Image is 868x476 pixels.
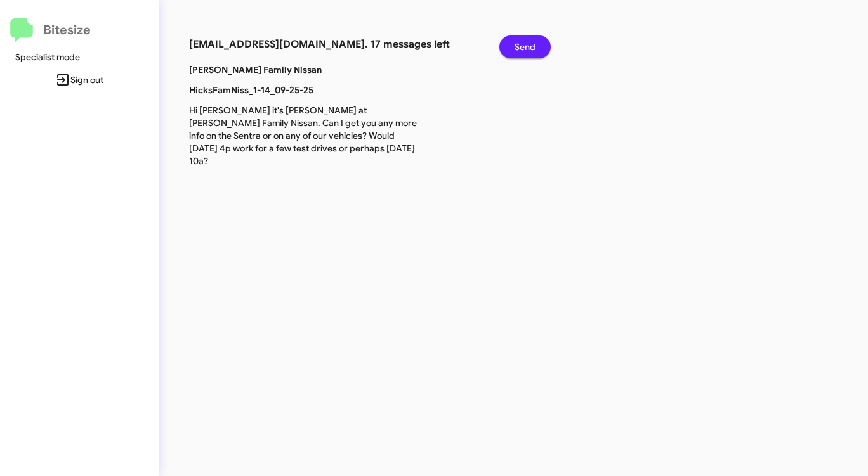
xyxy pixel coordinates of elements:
span: Sign out [10,68,148,91]
p: Hi [PERSON_NAME] it's [PERSON_NAME] at [PERSON_NAME] Family Nissan. Can I get you any more info o... [180,104,428,167]
a: Bitesize [10,18,91,42]
h3: [EMAIL_ADDRESS][DOMAIN_NAME]. 17 messages left [189,35,480,53]
b: [PERSON_NAME] Family Nissan [189,64,322,75]
span: Send [515,35,536,58]
b: HicksFamNiss_1-14_09-25-25 [189,84,313,96]
button: Send [499,35,551,58]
